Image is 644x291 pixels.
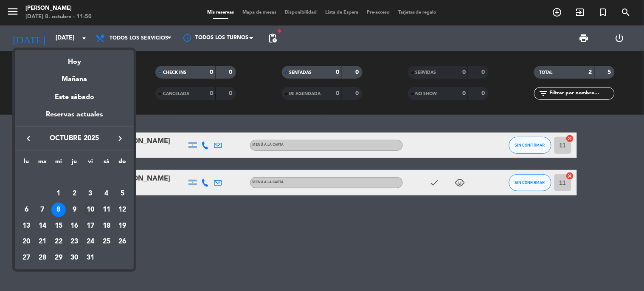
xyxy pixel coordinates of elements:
[98,234,115,250] td: 25 de octubre de 2025
[23,133,34,144] i: keyboard_arrow_left
[82,218,98,234] td: 17 de octubre de 2025
[19,251,34,265] div: 27
[98,218,115,234] td: 18 de octubre de 2025
[51,250,67,266] td: 29 de octubre de 2025
[99,234,114,249] div: 25
[67,202,83,218] td: 9 de octubre de 2025
[34,234,51,250] td: 21 de octubre de 2025
[51,218,67,234] td: 15 de octubre de 2025
[19,219,34,233] div: 13
[83,219,98,233] div: 17
[82,186,98,202] td: 3 de octubre de 2025
[51,234,66,249] div: 22
[15,50,134,68] div: Hoy
[35,234,50,249] div: 21
[18,234,34,250] td: 20 de octubre de 2025
[67,234,82,249] div: 23
[115,186,131,202] td: 5 de octubre de 2025
[35,219,50,233] div: 14
[98,202,115,218] td: 11 de octubre de 2025
[82,234,98,250] td: 24 de octubre de 2025
[19,203,34,217] div: 6
[83,251,98,265] div: 31
[51,157,67,170] th: miércoles
[35,251,50,265] div: 28
[115,157,131,170] th: domingo
[67,219,82,233] div: 16
[67,186,82,201] div: 2
[35,203,50,217] div: 7
[115,133,125,144] i: keyboard_arrow_right
[112,133,128,144] button: keyboard_arrow_right
[51,186,66,201] div: 1
[115,234,130,249] div: 26
[34,202,51,218] td: 7 de octubre de 2025
[34,218,51,234] td: 14 de octubre de 2025
[115,202,131,218] td: 12 de octubre de 2025
[51,186,67,202] td: 1 de octubre de 2025
[51,234,67,250] td: 22 de octubre de 2025
[115,219,130,233] div: 19
[82,202,98,218] td: 10 de octubre de 2025
[99,203,114,217] div: 11
[15,85,134,109] div: Este sábado
[51,251,66,265] div: 29
[21,133,36,144] button: keyboard_arrow_left
[83,186,98,201] div: 3
[67,250,83,266] td: 30 de octubre de 2025
[51,203,66,217] div: 8
[18,250,34,266] td: 27 de octubre de 2025
[18,202,34,218] td: 6 de octubre de 2025
[15,68,134,85] div: Mañana
[99,186,114,201] div: 4
[15,109,134,127] div: Reservas actuales
[98,186,115,202] td: 4 de octubre de 2025
[36,133,112,144] span: octubre 2025
[18,157,34,170] th: lunes
[83,234,98,249] div: 24
[18,170,130,186] td: OCT.
[115,234,131,250] td: 26 de octubre de 2025
[34,250,51,266] td: 28 de octubre de 2025
[67,218,83,234] td: 16 de octubre de 2025
[83,203,98,217] div: 10
[99,219,114,233] div: 18
[51,202,67,218] td: 8 de octubre de 2025
[82,250,98,266] td: 31 de octubre de 2025
[18,218,34,234] td: 13 de octubre de 2025
[34,157,51,170] th: martes
[115,203,130,217] div: 12
[98,157,115,170] th: sábado
[115,218,131,234] td: 19 de octubre de 2025
[67,234,83,250] td: 23 de octubre de 2025
[67,251,82,265] div: 30
[115,186,130,201] div: 5
[67,157,83,170] th: jueves
[67,186,83,202] td: 2 de octubre de 2025
[51,219,66,233] div: 15
[82,157,98,170] th: viernes
[19,234,34,249] div: 20
[67,203,82,217] div: 9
